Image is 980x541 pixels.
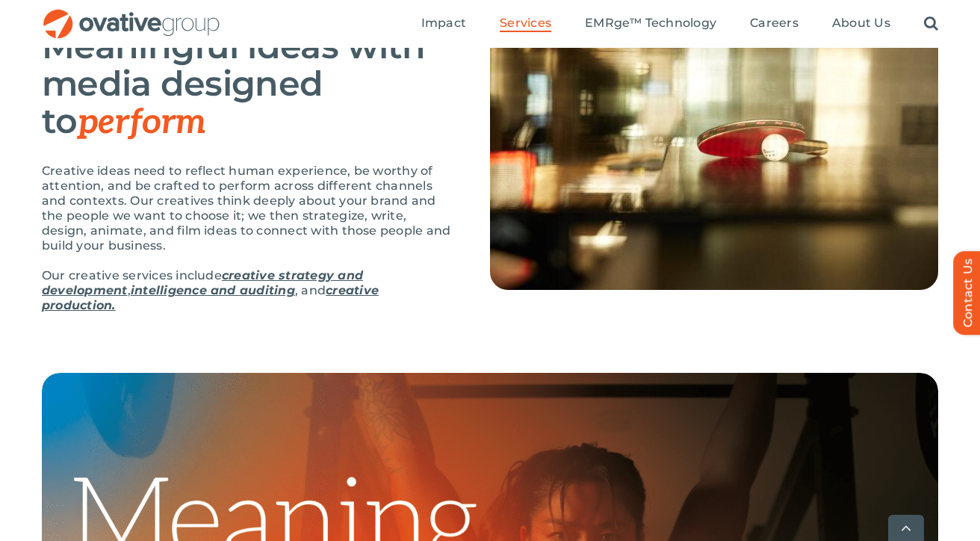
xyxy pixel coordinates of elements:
[585,16,716,32] a: EMRge™ Technology
[585,16,716,31] span: EMRge™ Technology
[131,283,295,297] a: intelligence and auditing
[421,16,466,32] a: Impact
[42,7,221,22] a: OG_Full_horizontal_RGB
[421,16,466,31] span: Impact
[500,16,551,32] a: Services
[500,16,551,31] span: Services
[750,16,798,31] span: Careers
[924,16,938,32] a: Search
[42,268,363,297] a: creative strategy and development
[42,28,453,141] h2: Meaningful ideas with media designed to
[42,268,453,313] p: Our creative services include , , and
[832,16,890,32] a: About Us
[42,283,379,312] a: creative production.
[78,102,206,143] em: perform
[832,16,890,31] span: About Us
[42,164,453,253] p: Creative ideas need to reflect human experience, be worthy of attention, and be crafted to perfor...
[750,16,798,32] a: Careers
